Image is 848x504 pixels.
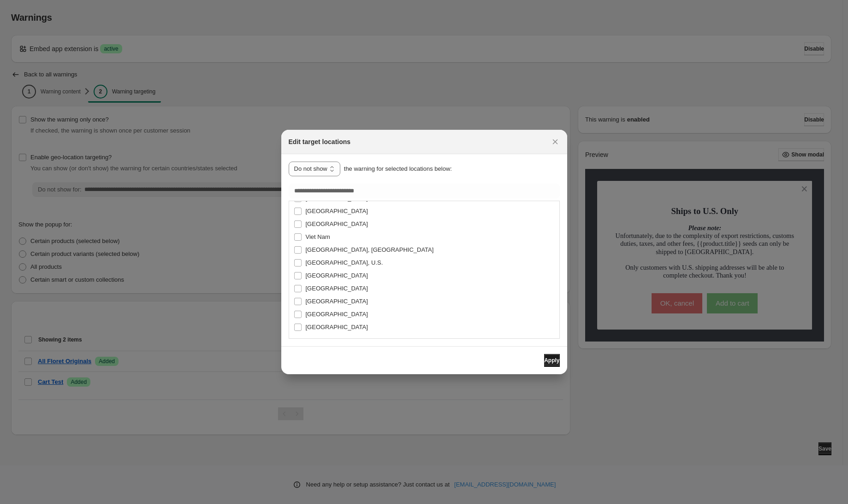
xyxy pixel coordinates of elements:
span: [GEOGRAPHIC_DATA] [306,285,368,292]
h2: Edit target locations [289,137,351,146]
p: the warning for selected locations below: [344,164,452,174]
span: [GEOGRAPHIC_DATA] [306,298,368,305]
span: [GEOGRAPHIC_DATA], [GEOGRAPHIC_DATA] [306,246,434,253]
span: [GEOGRAPHIC_DATA] [306,208,368,214]
button: Apply [544,354,559,367]
span: [GEOGRAPHIC_DATA] [306,220,368,227]
span: Apply [544,357,559,364]
span: [GEOGRAPHIC_DATA], U.S. [306,259,383,266]
span: [GEOGRAPHIC_DATA] [306,272,368,279]
span: Viet Nam [306,233,330,240]
span: [GEOGRAPHIC_DATA] [306,324,368,330]
button: Close [549,135,562,148]
span: [GEOGRAPHIC_DATA] [306,311,368,318]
